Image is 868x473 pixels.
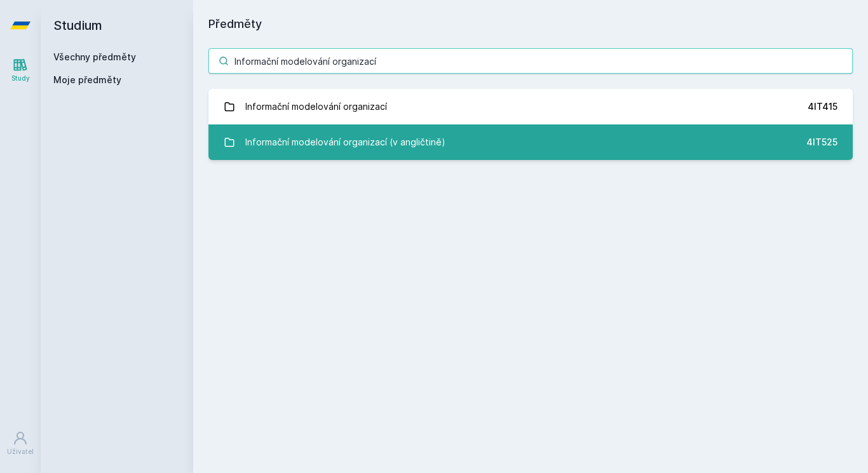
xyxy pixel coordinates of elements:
a: Study [3,51,38,90]
div: Study [11,74,30,83]
span: Moje předměty [53,74,121,86]
div: 4IT415 [808,100,837,113]
input: Název nebo ident předmětu… [208,48,853,74]
a: Uživatel [3,424,38,463]
div: Informační modelování organizací (v angličtině) [245,130,445,155]
a: Informační modelování organizací (v angličtině) 4IT525 [208,124,853,160]
div: Informační modelování organizací [245,94,387,119]
div: Uživatel [7,447,34,456]
h1: Předměty [208,15,853,33]
div: 4IT525 [806,136,837,149]
a: Informační modelování organizací 4IT415 [208,89,853,124]
a: Všechny předměty [53,51,136,62]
